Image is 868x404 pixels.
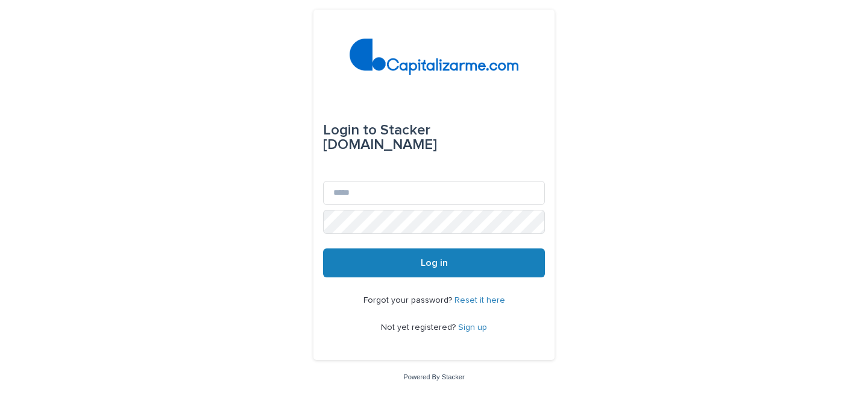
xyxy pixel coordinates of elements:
span: Forgot your password? [363,296,454,305]
a: Powered By Stacker [403,373,464,380]
span: Log in [421,258,448,268]
button: Log in [323,248,545,277]
a: Sign up [458,323,487,332]
span: Login to [323,123,377,137]
span: Not yet registered? [381,323,458,332]
a: Reset it here [454,296,505,305]
div: Stacker [DOMAIN_NAME] [323,113,545,162]
img: 4arMvv9wSvmHTHbXwTim [350,39,519,75]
